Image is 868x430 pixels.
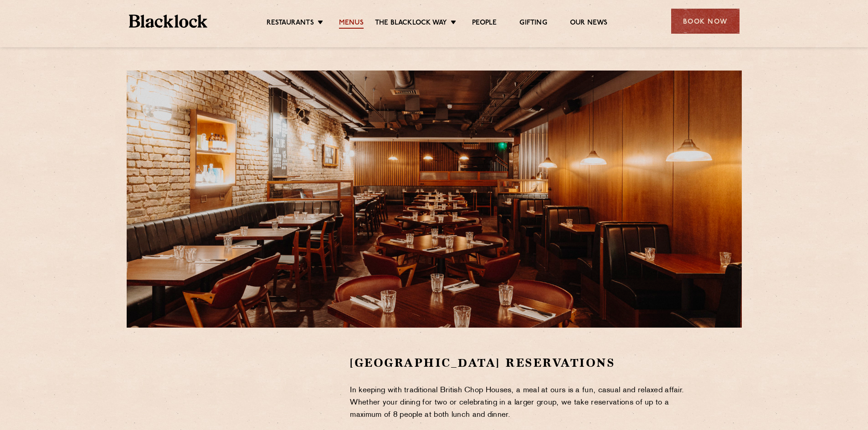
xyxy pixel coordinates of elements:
[472,19,497,29] a: People
[519,19,547,29] a: Gifting
[129,15,208,28] img: BL_Textured_Logo-footer-cropped.svg
[375,19,447,29] a: The Blacklock Way
[671,9,740,34] div: Book Now
[267,19,314,29] a: Restaurants
[570,19,608,29] a: Our News
[350,384,699,421] p: In keeping with traditional British Chop Houses, a meal at ours is a fun, casual and relaxed affa...
[339,19,364,29] a: Menus
[350,355,699,371] h2: [GEOGRAPHIC_DATA] Reservations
